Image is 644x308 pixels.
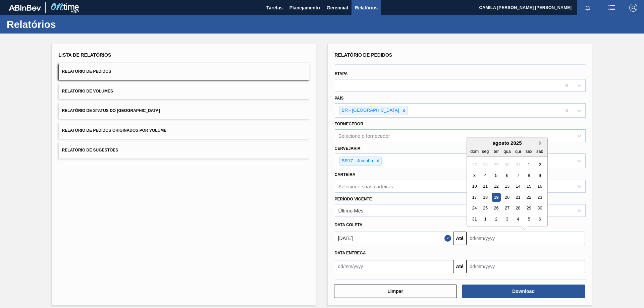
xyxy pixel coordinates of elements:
div: Choose quarta-feira, 27 de agosto de 2025 [502,204,512,213]
h1: Relatórios [7,20,126,28]
div: Choose sexta-feira, 22 de agosto de 2025 [524,193,533,202]
span: Relatório de Volumes [62,89,113,94]
div: Choose sábado, 6 de setembro de 2025 [535,214,544,224]
input: dd/mm/yyyy [335,232,453,245]
div: Choose sexta-feira, 1 de agosto de 2025 [524,160,533,169]
div: Choose segunda-feira, 4 de agosto de 2025 [481,171,490,180]
div: Choose domingo, 10 de agosto de 2025 [470,182,479,191]
div: dom [470,147,479,156]
span: Relatório de Pedidos [62,69,111,74]
div: Choose quinta-feira, 7 de agosto de 2025 [513,171,522,180]
button: Até [453,260,467,273]
div: Choose terça-feira, 5 de agosto de 2025 [491,171,500,180]
div: Choose terça-feira, 26 de agosto de 2025 [491,204,500,213]
div: Choose segunda-feira, 18 de agosto de 2025 [481,193,490,202]
div: Choose terça-feira, 2 de setembro de 2025 [491,214,500,224]
div: Choose sexta-feira, 8 de agosto de 2025 [524,171,533,180]
div: Choose quinta-feira, 4 de setembro de 2025 [513,214,522,224]
span: Relatório de Pedidos [335,52,392,58]
div: Choose quinta-feira, 28 de agosto de 2025 [513,204,522,213]
label: Carteira [335,172,356,177]
div: Choose sexta-feira, 5 de setembro de 2025 [524,214,533,224]
div: Choose segunda-feira, 25 de agosto de 2025 [481,204,490,213]
img: TNhmsLtSVTkK8tSr43FrP2fwEKptu5GPRR3wAAAABJRU5ErkJggg== [9,5,41,11]
div: Choose domingo, 24 de agosto de 2025 [470,204,479,213]
button: Limpar [334,285,457,298]
label: País [335,96,344,101]
div: Choose quarta-feira, 13 de agosto de 2025 [502,182,512,191]
button: Next Month [539,141,544,145]
div: Choose quarta-feira, 3 de setembro de 2025 [502,214,512,224]
div: sex [524,147,533,156]
span: Relatório de Status do [GEOGRAPHIC_DATA] [62,108,160,113]
span: Planejamento [289,4,320,12]
button: Relatório de Volumes [59,83,310,100]
div: BR - [GEOGRAPHIC_DATA] [340,106,400,115]
img: userActions [608,4,616,12]
span: Data coleta [335,223,363,227]
div: qua [502,147,512,156]
div: Choose sábado, 23 de agosto de 2025 [535,193,544,202]
label: Período Vigente [335,197,372,201]
div: Choose quinta-feira, 14 de agosto de 2025 [513,182,522,191]
div: Choose quarta-feira, 20 de agosto de 2025 [502,193,512,202]
div: Not available quarta-feira, 30 de julho de 2025 [502,160,512,169]
span: Relatórios [355,4,378,12]
input: dd/mm/yyyy [467,232,585,245]
button: Relatório de Pedidos [59,63,310,80]
span: Relatório de Sugestões [62,148,118,152]
div: Choose sábado, 16 de agosto de 2025 [535,182,544,191]
div: Choose terça-feira, 12 de agosto de 2025 [491,182,500,191]
span: Relatório de Pedidos Originados por Volume [62,128,167,133]
button: Notificações [577,3,598,12]
div: Not available domingo, 27 de julho de 2025 [470,160,479,169]
span: Tarefas [266,4,283,12]
div: Choose domingo, 17 de agosto de 2025 [470,193,479,202]
div: Choose sábado, 9 de agosto de 2025 [535,171,544,180]
div: Not available terça-feira, 29 de julho de 2025 [491,160,500,169]
input: dd/mm/yyyy [335,260,453,273]
div: agosto 2025 [467,140,547,146]
div: Choose sexta-feira, 15 de agosto de 2025 [524,182,533,191]
div: sab [535,147,544,156]
div: Choose terça-feira, 19 de agosto de 2025 [491,193,500,202]
button: Relatório de Sugestões [59,142,310,159]
div: Choose quinta-feira, 21 de agosto de 2025 [513,193,522,202]
div: Choose segunda-feira, 1 de setembro de 2025 [481,214,490,224]
button: Relatório de Status do [GEOGRAPHIC_DATA] [59,103,310,119]
div: Not available quinta-feira, 31 de julho de 2025 [513,160,522,169]
button: Relatório de Pedidos Originados por Volume [59,122,310,139]
span: Data entrega [335,251,366,255]
div: Choose quarta-feira, 6 de agosto de 2025 [502,171,512,180]
div: Choose domingo, 31 de agosto de 2025 [470,214,479,224]
div: Not available segunda-feira, 28 de julho de 2025 [481,160,490,169]
div: Choose segunda-feira, 11 de agosto de 2025 [481,182,490,191]
button: Close [444,232,453,245]
span: Gerencial [327,4,348,12]
div: ter [491,147,500,156]
div: qui [513,147,522,156]
span: Lista de Relatórios [59,52,111,58]
input: dd/mm/yyyy [467,260,585,273]
label: Fornecedor [335,122,363,126]
img: Logout [629,4,637,12]
div: Choose sábado, 30 de agosto de 2025 [535,204,544,213]
div: Último Mês [338,208,364,213]
button: Até [453,232,467,245]
div: Choose sexta-feira, 29 de agosto de 2025 [524,204,533,213]
div: Choose domingo, 3 de agosto de 2025 [470,171,479,180]
label: Cervejaria [335,146,361,151]
button: Download [462,285,585,298]
label: Etapa [335,71,348,76]
div: seg [481,147,490,156]
div: Selecione o fornecedor [338,133,390,139]
div: month 2025-08 [469,159,545,225]
div: Selecione suas carteiras [338,183,393,189]
div: BR17 - Juatuba [340,157,374,165]
div: Choose sábado, 2 de agosto de 2025 [535,160,544,169]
